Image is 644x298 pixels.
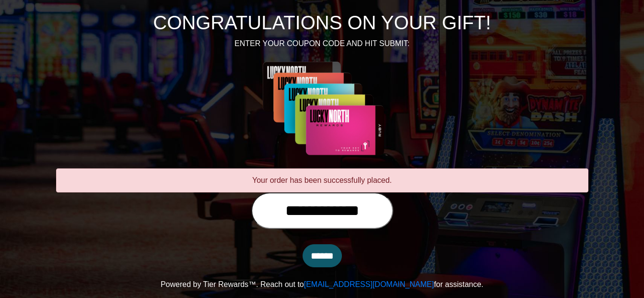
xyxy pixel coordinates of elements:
span: Powered by Tier Rewards™. Reach out to for assistance. [161,280,483,288]
p: ENTER YOUR COUPON CODE AND HIT SUBMIT: [56,38,588,49]
a: [EMAIL_ADDRESS][DOMAIN_NAME] [304,280,434,288]
h1: CONGRATULATIONS ON YOUR GIFT! [56,11,588,34]
div: Your order has been successfully placed. [56,168,588,192]
img: Center Image [237,61,408,157]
